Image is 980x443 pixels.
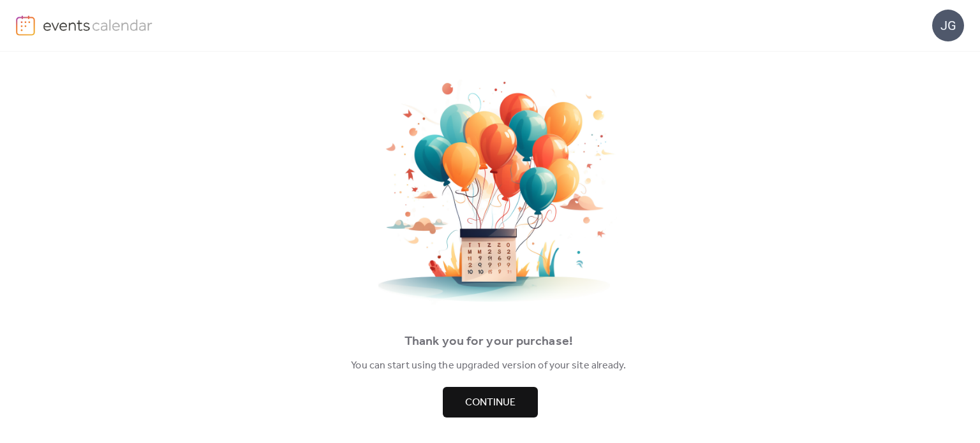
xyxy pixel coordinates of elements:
[16,15,35,36] img: logo
[19,358,958,374] div: You can start using the upgraded version of your site already.
[43,15,153,34] img: logo-type
[443,387,538,418] button: Continue
[19,331,958,352] div: Thank you for your purchase!
[362,80,618,305] img: thankyou.png
[932,10,964,41] div: JG
[465,395,516,410] span: Continue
